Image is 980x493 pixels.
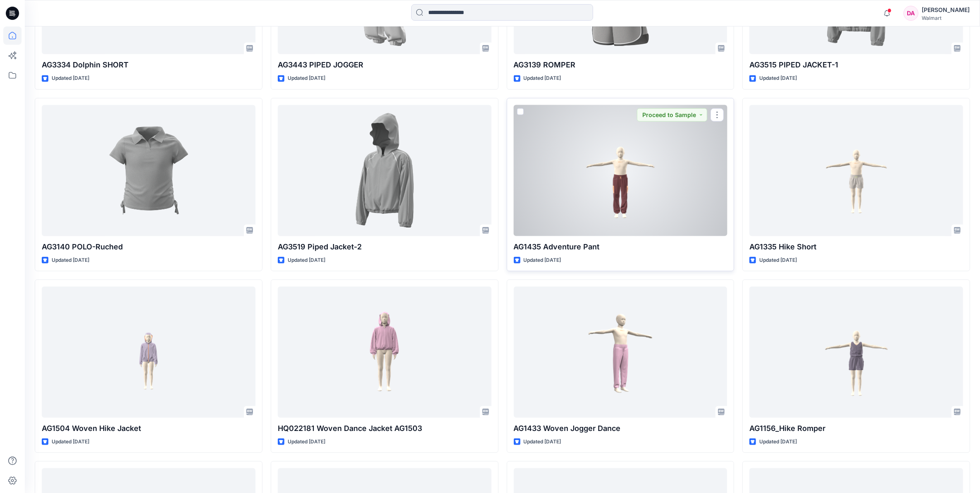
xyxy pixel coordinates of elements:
[42,423,255,434] p: AG1504 Woven Hike Jacket
[52,256,89,265] p: Updated [DATE]
[288,438,325,446] p: Updated [DATE]
[288,74,325,83] p: Updated [DATE]
[52,74,89,83] p: Updated [DATE]
[514,59,727,71] p: AG3139 ROMPER
[749,423,963,434] p: AG1156_Hike Romper
[759,438,797,446] p: Updated [DATE]
[278,287,491,418] a: HQ022181 Woven Dance Jacket AG1503
[904,6,918,21] div: DA
[42,105,255,236] a: AG3140 POLO-Ruched
[52,438,89,446] p: Updated [DATE]
[514,105,727,236] a: AG1435 Adventure Pant
[288,256,325,265] p: Updated [DATE]
[514,423,727,434] p: AG1433 Woven Jogger Dance
[524,256,561,265] p: Updated [DATE]
[514,241,727,253] p: AG1435 Adventure Pant
[749,287,963,418] a: AG1156_Hike Romper
[759,74,797,83] p: Updated [DATE]
[278,105,491,236] a: AG3519 Piped Jacket-2
[278,59,491,71] p: AG3443 PIPED JOGGER
[278,241,491,253] p: AG3519 Piped Jacket-2
[749,241,963,253] p: AG1335 Hike Short
[42,59,255,71] p: AG3334 Dolphin SHORT
[759,256,797,265] p: Updated [DATE]
[524,438,561,446] p: Updated [DATE]
[278,423,491,434] p: HQ022181 Woven Dance Jacket AG1503
[922,5,970,15] div: [PERSON_NAME]
[42,241,255,253] p: AG3140 POLO-Ruched
[749,59,963,71] p: AG3515 PIPED JACKET-1
[524,74,561,83] p: Updated [DATE]
[514,287,727,418] a: AG1433 Woven Jogger Dance
[749,105,963,236] a: AG1335 Hike Short
[42,287,255,418] a: AG1504 Woven Hike Jacket
[922,15,970,21] div: Walmart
